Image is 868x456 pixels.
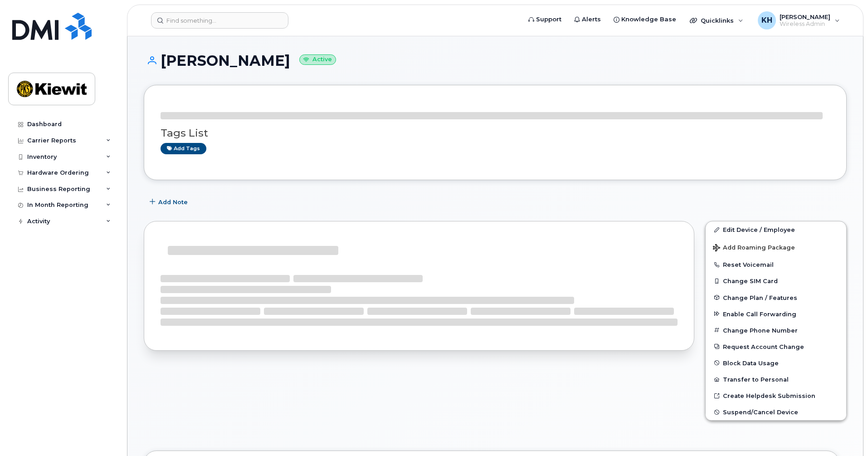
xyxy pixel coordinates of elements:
span: Add Note [158,198,188,206]
span: Enable Call Forwarding [723,310,796,317]
button: Transfer to Personal [706,371,846,387]
button: Add Roaming Package [706,238,846,256]
h3: Tags List [161,127,830,139]
a: Edit Device / Employee [706,221,846,238]
button: Add Note [144,194,195,210]
button: Change SIM Card [706,273,846,289]
button: Block Data Usage [706,355,846,371]
a: Create Helpdesk Submission [706,387,846,404]
button: Suspend/Cancel Device [706,404,846,420]
button: Request Account Change [706,338,846,355]
span: Change Plan / Features [723,294,797,301]
button: Change Plan / Features [706,289,846,306]
h1: [PERSON_NAME] [144,53,847,69]
button: Enable Call Forwarding [706,306,846,322]
span: Add Roaming Package [713,244,795,253]
span: Suspend/Cancel Device [723,409,798,416]
button: Reset Voicemail [706,256,846,273]
button: Change Phone Number [706,322,846,338]
a: Add tags [161,143,206,154]
small: Active [299,54,336,65]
